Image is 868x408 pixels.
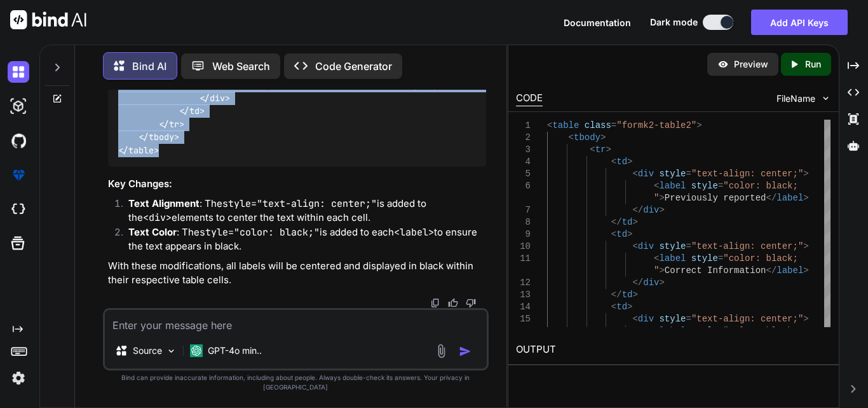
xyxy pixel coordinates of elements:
[10,10,86,29] img: Bind AI
[118,144,159,156] span: </ >
[564,16,631,29] button: Documentation
[611,290,622,300] span: </
[516,253,531,265] div: 11
[569,132,574,143] span: <
[600,132,606,143] span: >
[659,193,664,203] span: >
[8,61,29,83] img: darkChat
[8,130,29,151] img: githubDark
[691,253,718,264] span: style
[691,169,803,179] span: "text-align: center;"
[638,314,654,324] span: div
[659,181,686,191] span: label
[632,169,637,179] span: <
[616,229,627,239] span: td
[627,302,632,312] span: >
[516,120,531,132] div: 1
[255,80,281,91] span: style
[803,314,808,324] span: >
[459,345,471,358] img: icon
[448,298,458,308] img: like
[659,278,664,288] span: >
[225,80,250,91] span: label
[691,241,803,251] span: "text-align: center;"
[474,80,499,91] span: label
[606,144,611,155] span: >
[611,217,622,227] span: </
[133,344,162,357] p: Source
[169,118,179,130] span: tr
[516,156,531,168] div: 4
[632,241,637,251] span: <
[200,92,230,104] span: </ >
[611,157,616,167] span: <
[516,325,531,337] div: 16
[8,164,29,186] img: premium
[516,204,531,216] div: 7
[200,226,320,239] code: style="color: black;"
[222,197,377,210] code: style="text-align: center;"
[128,226,177,238] strong: Text Color
[189,106,200,117] span: td
[190,344,203,357] img: GPT-4o mini
[654,193,659,203] span: "
[590,144,595,155] span: <
[143,211,172,224] code: <div>
[696,120,702,130] span: >
[611,302,616,312] span: <
[659,265,664,276] span: >
[464,80,505,91] span: </ >
[315,59,392,74] p: Code Generator
[611,120,616,130] span: =
[654,181,659,191] span: <
[776,92,815,105] span: FileName
[638,169,654,179] span: div
[132,59,166,74] p: Bind AI
[718,326,723,336] span: =
[516,313,531,325] div: 15
[723,181,798,191] span: "color: black;
[8,367,29,389] img: settings
[166,346,177,356] img: Pick Models
[622,217,633,227] span: td
[686,241,691,251] span: =
[627,229,632,239] span: >
[776,265,803,276] span: label
[659,241,686,251] span: style
[643,278,659,288] span: div
[627,157,632,167] span: >
[208,344,262,357] p: GPT-4o min..
[803,265,808,276] span: >
[723,326,798,336] span: "color: black;
[718,253,723,264] span: =
[616,302,627,312] span: td
[128,197,200,209] strong: Text Alignment
[516,229,531,241] div: 9
[751,10,848,35] button: Add API Keys
[516,277,531,289] div: 12
[179,106,205,117] span: </ >
[516,144,531,156] div: 3
[611,229,616,239] span: <
[595,144,606,155] span: tr
[108,259,486,288] p: With these modifications, all labels will be centered and displayed in black within their respect...
[516,132,531,144] div: 2
[516,301,531,313] div: 14
[622,290,633,300] span: td
[734,58,768,71] p: Preview
[691,326,718,336] span: style
[718,181,723,191] span: =
[616,120,696,130] span: "formk2-table2"
[466,298,476,308] img: dislike
[149,132,174,143] span: tbody
[516,241,531,253] div: 10
[650,16,698,29] span: Dark mode
[139,132,179,143] span: </ >
[547,120,552,130] span: <
[210,92,225,104] span: div
[564,17,631,28] span: Documentation
[159,118,184,130] span: </ >
[108,177,486,192] h3: Key Changes:
[654,265,659,276] span: "
[805,58,821,71] p: Run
